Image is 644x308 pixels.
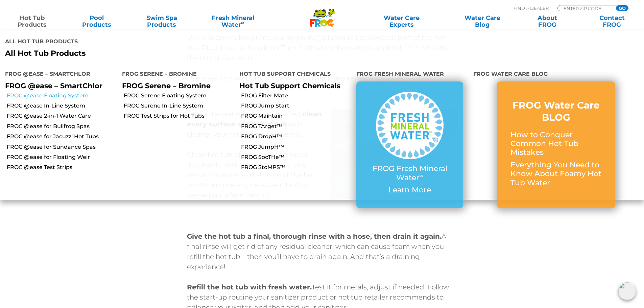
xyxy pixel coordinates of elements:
p: Everything You Need to Know About Foamy Hot Tub Water [510,161,602,187]
a: FROG DropH™ [241,133,351,140]
a: FROG @ease for Floating Weir [7,153,117,161]
h4: FROG @ease – SmartChlor [5,68,112,81]
a: FROG Serene Floating System [124,92,234,99]
p: A final rinse will get rid of any residual cleaner, which can cause foam when you refill the hot ... [187,231,457,272]
a: FROG @ease for Bullfrog Spas [7,123,117,130]
a: FROG Test Strips for Hot Tubs [124,112,234,120]
p: Find A Dealer [514,5,549,11]
a: FROG @ease 2-in-1 Water Care [7,112,117,120]
a: FROG @ease Floating System [7,92,117,99]
a: FROG JumpH™ [241,143,351,151]
strong: Refill the hot tub with fresh water. [187,283,312,291]
h4: FROG Water Care Blog [473,68,639,81]
strong: Give the hot tub a final, thorough rinse with a hose, then drain it again. [187,232,442,240]
sup: ∞ [241,20,244,25]
h3: FROG Water Care BLOG [510,99,602,124]
sup: ∞ [419,172,423,179]
a: FROG Maintain [241,112,351,120]
a: FROG Fresh Mineral Water∞ Learn More [370,92,450,198]
input: Zip Code Form [563,5,609,11]
p: FROG Fresh Mineral Water [370,164,450,182]
p: How to Conquer Common Hot Tub Mistakes [510,131,602,157]
a: FROG TArget™ [241,123,351,130]
a: Hot TubProducts [7,15,57,28]
a: Swim SpaProducts [137,15,187,28]
a: FROG StoMPS™ [241,164,351,171]
a: FROG Water Care BLOG How to Conquer Common Hot Tub Mistakes Everything You Need to Know About Foa... [510,99,602,191]
input: GO [616,5,628,11]
a: Water CareExperts [361,15,443,28]
h4: FROG Fresh Mineral Water [356,68,463,81]
a: FROG Jump Start [241,102,351,110]
a: FROG SooTHe™ [241,153,351,161]
a: FROG @ease for Sundance Spas [7,143,117,151]
a: All Hot Tub Products [5,49,317,58]
a: Water CareBlog [457,15,507,28]
a: Fresh MineralWater∞ [201,15,264,28]
p: Learn More [370,186,450,194]
h4: All Hot Tub Products [5,35,317,49]
h4: Hot Tub Support Chemicals [239,68,346,81]
a: FROG @ease for Jacuzzi Hot Tubs [7,133,117,140]
a: FROG @ease In-Line System [7,102,117,110]
a: FROG Filter Mate [241,92,351,99]
a: PoolProducts [72,15,122,28]
a: ContactFROG [587,15,637,28]
a: FROG @ease Test Strips [7,164,117,171]
a: Hot Tub Support Chemicals [239,81,340,90]
h4: FROG Serene – Bromine [122,68,229,81]
a: FROG Serene In-Line System [124,102,234,110]
img: openIcon [618,282,636,300]
p: FROG Serene – Bromine [122,81,229,90]
a: AboutFROG [522,15,572,28]
p: FROG @ease – SmartChlor [5,81,112,90]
